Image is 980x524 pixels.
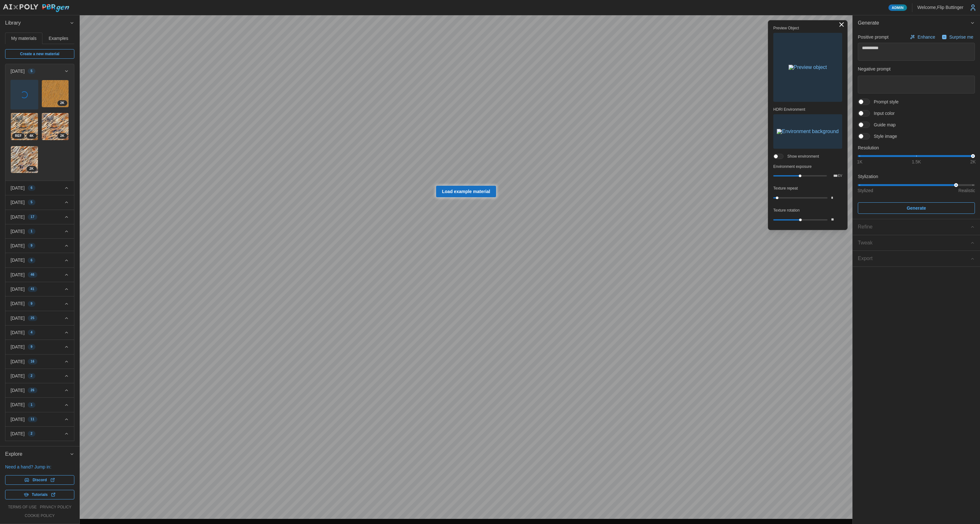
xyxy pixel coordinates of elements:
[5,224,74,238] button: [DATE]1
[773,26,842,31] p: Preview Object
[11,146,38,173] img: gWIIWLiPny4KzJRSitOk
[31,272,34,277] span: 46
[892,5,903,11] span: Admin
[11,257,25,263] p: [DATE]
[5,398,74,412] button: [DATE]1
[31,388,34,393] span: 26
[31,243,33,248] span: 9
[31,373,33,378] span: 2
[40,505,71,510] a: privacy policy
[5,296,74,311] button: [DATE]9
[42,113,69,140] img: DHLGa0otKoUrft0Ectaf
[907,203,926,213] span: Generate
[31,287,34,292] span: 41
[11,146,38,174] a: gWIIWLiPny4KzJRSitOk2K
[11,272,25,278] p: [DATE]
[11,36,36,41] span: My materials
[15,133,22,138] span: REF
[31,431,33,436] span: 2
[917,4,963,11] p: Welcome, Flip Buttinger
[5,369,74,383] button: [DATE]2
[31,316,34,321] span: 25
[5,239,74,253] button: [DATE]9
[11,373,25,379] p: [DATE]
[853,219,980,235] button: Refine
[5,253,74,267] button: [DATE]6
[442,186,490,197] span: Load example material
[858,235,970,251] span: Tweak
[11,243,25,249] p: [DATE]
[11,401,25,408] p: [DATE]
[5,64,74,78] button: [DATE]5
[11,430,25,437] p: [DATE]
[773,164,842,169] p: Environment exposure
[858,173,975,180] p: Stylization
[5,446,70,462] span: Explore
[29,166,33,171] span: 2 K
[773,33,842,102] button: Preview object
[773,114,842,149] button: Environment background
[5,355,74,369] button: [DATE]16
[31,417,34,422] span: 11
[11,358,25,365] p: [DATE]
[31,229,33,234] span: 1
[436,186,496,197] a: Load example material
[31,330,33,335] span: 4
[870,122,895,128] span: Guide map
[870,110,895,116] span: Input color
[31,214,34,220] span: 17
[11,344,25,350] p: [DATE]
[5,326,74,340] button: [DATE]4
[11,416,25,423] p: [DATE]
[5,475,74,485] a: Discord
[11,68,25,74] p: [DATE]
[11,228,25,235] p: [DATE]
[29,133,33,138] span: 4 K
[31,344,33,349] span: 9
[11,300,25,307] p: [DATE]
[5,490,74,499] a: Tutorials
[49,36,68,41] span: Examples
[773,107,842,112] p: HDRI Environment
[5,311,74,325] button: [DATE]25
[858,15,970,31] span: Generate
[858,223,970,231] div: Refine
[853,235,980,251] button: Tweak
[5,268,74,282] button: [DATE]46
[853,15,980,31] button: Generate
[32,490,48,499] span: Tutorials
[858,34,888,40] p: Positive prompt
[41,80,69,108] a: MYaLyxJlGoCt3Uzxhhjk2K
[908,33,937,41] button: Enhance
[11,329,25,336] p: [DATE]
[5,210,74,224] button: [DATE]17
[11,315,25,321] p: [DATE]
[11,387,25,393] p: [DATE]
[31,359,34,364] span: 16
[11,113,38,140] a: VTyxdZshsfyKDEuVOXuf4KREF
[777,129,839,134] img: Environment background
[11,199,25,206] p: [DATE]
[5,49,74,59] a: Create a new material
[5,78,74,181] div: [DATE]5
[25,513,55,519] a: cookie policy
[11,214,25,220] p: [DATE]
[870,99,899,105] span: Prompt style
[5,15,70,31] span: Library
[940,33,975,41] button: Surprise me
[5,383,74,397] button: [DATE]26
[5,464,74,470] p: Need a hand? Jump in:
[858,251,970,266] span: Export
[11,113,38,140] img: VTyxdZshsfyKDEuVOXuf
[853,251,980,266] button: Export
[60,101,64,106] span: 2 K
[3,4,70,12] img: AIxPoly PBRgen
[8,505,37,510] a: terms of use
[5,412,74,426] button: [DATE]11
[31,402,33,408] span: 1
[31,69,33,74] span: 5
[31,200,33,205] span: 5
[20,49,59,58] span: Create a new material
[917,34,936,40] p: Enhance
[33,475,47,484] span: Discord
